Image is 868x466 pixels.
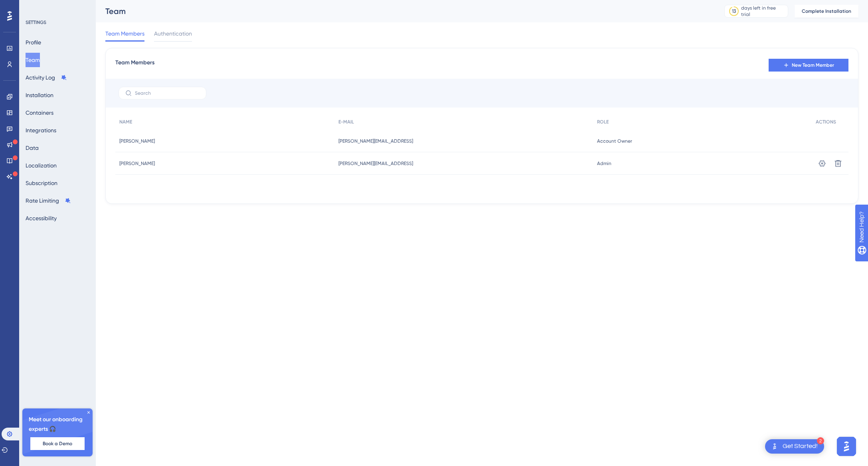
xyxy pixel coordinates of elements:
[135,90,200,96] input: Search
[26,53,40,67] button: Team
[29,415,86,434] span: Meet our onboarding experts 🎧
[338,119,354,125] span: E-MAIL
[26,88,53,102] button: Installation
[26,193,71,208] button: Rate Limiting
[732,8,736,14] div: 13
[26,211,57,225] button: Accessibility
[802,8,851,14] span: Complete Installation
[795,5,858,18] button: Complete Installation
[769,59,848,72] button: New Team Member
[834,434,858,458] iframe: UserGuiding AI Assistant Launcher
[597,160,611,167] span: Admin
[119,138,155,144] span: [PERSON_NAME]
[817,437,824,444] div: 2
[792,62,834,68] span: New Team Member
[105,29,144,38] span: Team Members
[741,5,785,18] div: days left in free trial
[119,119,132,125] span: NAME
[770,442,779,451] img: launcher-image-alternative-text
[26,70,67,85] button: Activity Log
[26,123,56,137] button: Integrations
[597,138,632,144] span: Account Owner
[26,106,53,120] button: Containers
[26,141,39,155] button: Data
[105,6,704,17] div: Team
[26,158,57,173] button: Localization
[26,35,41,50] button: Profile
[338,160,413,167] span: [PERSON_NAME][EMAIL_ADDRESS]
[816,119,836,125] span: ACTIONS
[783,442,818,451] div: Get Started!
[119,160,155,167] span: [PERSON_NAME]
[765,439,824,454] div: Open Get Started! checklist, remaining modules: 2
[26,176,57,190] button: Subscription
[338,138,413,144] span: [PERSON_NAME][EMAIL_ADDRESS]
[154,29,192,38] span: Authentication
[26,19,90,26] div: SETTINGS
[597,119,609,125] span: ROLE
[43,440,72,447] span: Book a Demo
[115,58,154,72] span: Team Members
[30,437,85,450] button: Book a Demo
[19,2,50,12] span: Need Help?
